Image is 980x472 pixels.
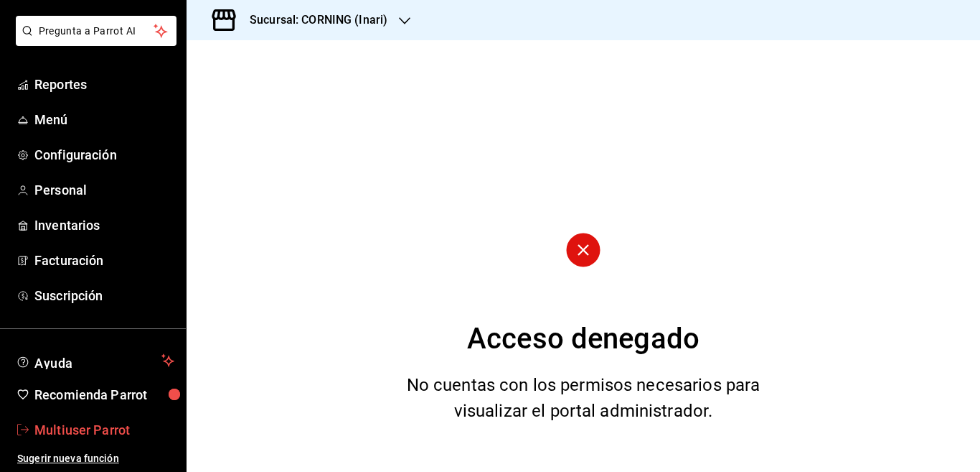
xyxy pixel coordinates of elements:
button: Pregunta a Parrot AI [16,16,176,46]
span: Pregunta a Parrot AI [39,24,154,39]
span: Configuración [34,145,174,165]
span: Suscripción [34,286,174,305]
span: Personal [34,180,174,200]
span: Inventarios [34,216,174,235]
span: Sugerir nueva función [17,451,174,466]
div: No cuentas con los permisos necesarios para visualizar el portal administrador. [389,372,778,424]
span: Ayuda [34,352,156,369]
span: Menú [34,110,174,129]
span: Facturación [34,251,174,270]
span: Reportes [34,75,174,94]
a: Pregunta a Parrot AI [10,34,176,49]
div: Acceso denegado [467,318,699,361]
span: Recomienda Parrot [34,385,174,404]
span: Multiuser Parrot [34,420,174,440]
h3: Sucursal: CORNING (Inari) [238,11,387,29]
